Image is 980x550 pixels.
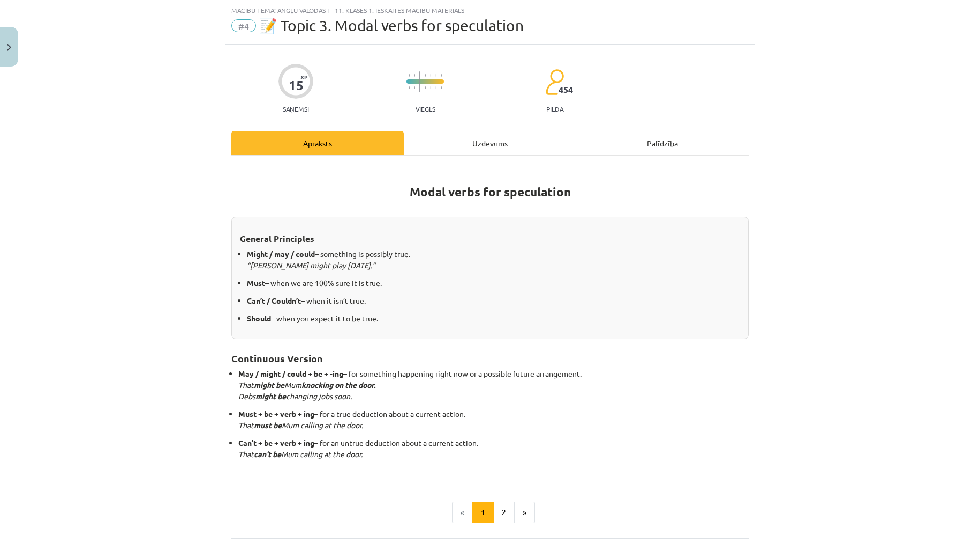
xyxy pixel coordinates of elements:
strong: Continuous Version [231,352,323,364]
strong: May / might / could + be + -ing [238,369,343,378]
img: icon-short-line-57e1e144782c952c97e751825c79c345078a6d821885a25fce030b3d8c18986b.svg [409,86,410,89]
strong: knocking on the door. [301,380,375,390]
div: Uzdevums [404,131,576,155]
span: #4 [231,19,256,32]
p: – for a true deduction about a current action. [238,408,749,431]
img: icon-short-line-57e1e144782c952c97e751825c79c345078a6d821885a25fce030b3d8c18986b.svg [425,86,426,89]
span: 📝 Topic 3. Modal verbs for speculation [259,17,524,34]
em: That Mum calling at the door. [238,420,363,430]
strong: Must [247,278,265,288]
p: – for something happening right now or a possible future arrangement. [238,368,749,402]
img: icon-short-line-57e1e144782c952c97e751825c79c345078a6d821885a25fce030b3d8c18986b.svg [414,74,415,77]
strong: Must + be + verb + ing [238,409,314,419]
p: Saņemsi [278,105,313,113]
strong: must be [254,420,282,430]
img: icon-short-line-57e1e144782c952c97e751825c79c345078a6d821885a25fce030b3d8c18986b.svg [414,86,415,89]
strong: Can’t + be + verb + ing [238,438,314,448]
img: icon-short-line-57e1e144782c952c97e751825c79c345078a6d821885a25fce030b3d8c18986b.svg [435,74,436,77]
p: – when we are 100% sure it is true. [247,277,740,289]
div: Mācību tēma: Angļu valodas i - 11. klases 1. ieskaites mācību materiāls [231,6,749,14]
strong: Might / may / could [247,249,315,259]
p: – when it isn’t true. [247,295,740,306]
nav: Page navigation example [231,502,749,523]
img: icon-close-lesson-0947bae3869378f0d4975bcd49f059093ad1ed9edebbc8119c70593378902aed.svg [7,44,11,51]
span: XP [300,74,307,80]
p: – something is possibly true. [247,248,740,271]
img: icon-long-line-d9ea69661e0d244f92f715978eff75569469978d946b2353a9bb055b3ed8787d.svg [419,71,420,92]
img: icon-short-line-57e1e144782c952c97e751825c79c345078a6d821885a25fce030b3d8c18986b.svg [441,86,442,89]
strong: Should [247,313,271,323]
button: 2 [493,502,515,523]
img: students-c634bb4e5e11cddfef0936a35e636f08e4e9abd3cc4e673bd6f9a4125e45ecb1.svg [545,69,564,96]
span: 454 [559,85,573,94]
strong: might be [255,391,286,401]
img: icon-short-line-57e1e144782c952c97e751825c79c345078a6d821885a25fce030b3d8c18986b.svg [441,74,442,77]
div: Palīdzība [576,131,749,155]
strong: might be [254,380,284,390]
button: » [514,502,535,523]
p: – for an untrue deduction about a current action. [238,437,749,460]
p: pilda [546,105,563,113]
strong: Modal verbs for speculation [410,184,571,200]
div: Apraksts [231,131,404,155]
strong: can’t be [254,449,281,459]
button: 1 [472,502,494,523]
img: icon-short-line-57e1e144782c952c97e751825c79c345078a6d821885a25fce030b3d8c18986b.svg [435,86,436,89]
img: icon-short-line-57e1e144782c952c97e751825c79c345078a6d821885a25fce030b3d8c18986b.svg [409,74,410,77]
p: Viegls [416,105,435,113]
em: That Mum calling at the door. [238,449,363,459]
em: “[PERSON_NAME] might play [DATE].” [247,260,375,270]
em: Debs changing jobs soon. [238,391,352,401]
p: – when you expect it to be true. [247,313,740,324]
img: icon-short-line-57e1e144782c952c97e751825c79c345078a6d821885a25fce030b3d8c18986b.svg [425,74,426,77]
strong: Can’t / Couldn’t [247,296,301,305]
em: That Mum [238,380,375,390]
img: icon-short-line-57e1e144782c952c97e751825c79c345078a6d821885a25fce030b3d8c18986b.svg [430,86,431,89]
div: 15 [289,78,304,93]
img: icon-short-line-57e1e144782c952c97e751825c79c345078a6d821885a25fce030b3d8c18986b.svg [430,74,431,77]
strong: General Principles [240,233,314,244]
